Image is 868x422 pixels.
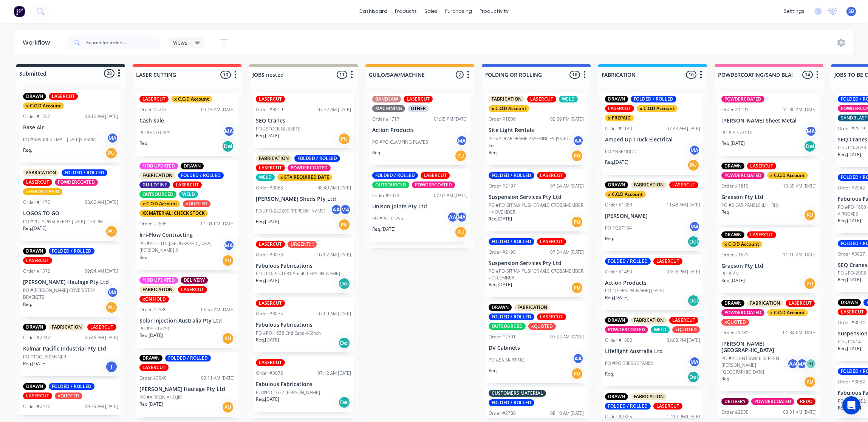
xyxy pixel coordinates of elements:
p: Req. [DATE] [372,226,396,233]
div: URGENT!!!! [288,241,317,248]
p: PO #TOOL/SPANNER [23,354,66,360]
p: PO #STOCK GUSSETS [256,126,300,132]
div: 07:43 AM [DATE] [667,125,700,132]
div: FOLDED / ROLLED [178,172,224,179]
div: DRAWN [23,324,46,330]
div: MA [456,135,467,146]
div: 06:57 AM [DATE] [201,306,235,313]
p: [PERSON_NAME] Sheds Pty Ltd [256,196,351,202]
div: Del [804,140,816,152]
div: FABRICATION [139,172,175,179]
div: MA [456,211,467,223]
div: FABRICATION [139,286,175,293]
p: Lifeflight Australia Ltd [605,348,700,355]
p: Req. [489,149,498,156]
div: LASERCUT [537,172,566,179]
div: x C.O.D Account [637,105,678,112]
div: DRAWN [605,182,628,188]
div: LASERCUT [537,313,566,320]
div: 10:55 AM [DATE] [783,183,817,189]
div: Order #3075 [256,310,283,317]
p: SEQ Cranes [256,118,351,124]
div: PU [571,150,583,162]
div: DRAWNLASERCUTx C.O.D AccountOrder #162111:10 AM [DATE]Graeson Pty LtdPO #IANReq.[DATE]PU [718,228,820,293]
div: PU [455,226,467,238]
div: FOLDED / ROLLED [372,172,418,179]
div: MA [340,204,351,215]
div: x C.O.D Account [139,200,180,207]
div: FOLDED / ROLLED [489,313,534,320]
p: PO #PO-ENTRANCE SCREEN [PERSON_NAME][GEOGRAPHIC_DATA] [721,355,787,375]
div: FABRICATION [747,300,783,307]
div: FOLDED / ROLLED [605,258,651,265]
div: LASERCUT [404,96,433,102]
div: FOLDED / ROLLED [489,238,534,245]
div: x C.O.D Account [721,241,762,248]
div: POWDERCOATED [288,164,331,171]
div: AA [572,135,584,146]
p: PO #PO-222209 [PERSON_NAME] [256,208,325,214]
p: Req. [DATE] [721,277,745,284]
div: MA [689,221,700,232]
div: x ETA REQUIRED DATE [277,174,332,181]
p: Solar Injection Australia Pty Ltd [139,318,235,324]
p: Req. [DATE] [605,294,628,301]
div: DRAWN [721,231,744,238]
div: x C.O.D Account [23,102,64,109]
div: xQUOTED [183,200,210,207]
p: [PERSON_NAME][GEOGRAPHIC_DATA] [721,341,817,354]
p: PO #SOLAR FRAME ASSEMBLIES JSS-6T-G2 [489,135,572,149]
p: Req. [605,235,614,242]
div: Order #1621 [721,251,749,258]
div: PU [105,225,118,237]
div: PU [222,332,234,344]
div: LASERCUT [23,179,52,186]
div: DRAWNFABRICATIONLASERCUTPOWDERCOATEDx C.O.D AccountxQUOTEDOrder #178101:34 PM [DATE][PERSON_NAME]... [718,297,820,391]
div: LASERCUT [747,163,776,169]
div: Order #1602 [605,337,632,344]
div: Order #1781 [721,329,749,336]
div: PU [338,219,350,231]
div: Order #1806 [489,116,516,123]
p: PO #PO-12790 [139,325,170,332]
div: DRAWN [605,96,628,102]
div: DRAWN [23,93,46,100]
img: Factory [14,6,25,17]
div: PU [804,278,816,290]
div: LASERCUT [256,96,285,102]
div: FOLDED / ROLLEDLASERCUTOrder #219807:54 AM [DATE]Suspension Services Pty LtdPO #PO-SITRAK PUSHER ... [486,235,587,298]
div: DRAWNLASERCUTPOWDERCOATEDx C.O.D AccountOrder #161910:55 AM [DATE]Graeson Pty LtdPO #2 CAR PANELS... [718,160,820,225]
div: LASERCUT [838,309,867,315]
div: PU [105,301,118,313]
div: DRAWN [838,299,861,306]
div: DRAWNFOLDED / ROLLEDLASERCUTOrder #304009:11 AM [DATE][PERSON_NAME] Haulage Pty LtdPO #AIRCON AND... [136,352,238,417]
div: PU [338,133,350,145]
div: WELD [651,326,670,333]
div: Order #2989 [139,306,167,313]
p: PO #PO- SUNSCREENS [DATE] 2:33 PM [23,218,103,225]
div: LASERCUT [786,300,815,307]
p: PO #PO-SITRAK PUSHER AXLE CROSSMEMBER - DECEMBER [489,268,584,281]
p: PO #BA9000R EMAIL [DATE]5.45PM [23,136,96,143]
div: xQUOTED [672,326,700,333]
div: Order #2665 [139,220,167,227]
div: x C.O.D Account [489,105,529,112]
div: 01:01 PM [DATE] [201,220,235,227]
div: x C.O.D Account [605,191,646,198]
div: LASERCUT [256,164,285,171]
p: Req. [372,149,381,156]
div: PU [455,150,467,162]
p: Base Air [23,124,118,131]
div: Order #1475 [23,199,50,206]
div: FOLDED / ROLLED [294,155,340,162]
p: Req. [721,209,730,216]
div: *JOB UPDATEDDELIVERYFABRICATIONLASERCUTxON HOLDOrder #298906:57 AM [DATE]Solar Injection Australi... [136,274,238,348]
p: Req. [23,301,32,308]
p: Req. [DATE] [489,216,512,222]
div: FOLDED / ROLLEDLASERCUTOUTSOURCEDPOWDERCOATEDOrder #307407:07 AM [DATE]Unison Joints Pty LtdPO #P... [369,169,470,242]
div: POWDERCOATED [605,326,648,333]
p: Kalmar Pacific Industrial Pty Ltd [23,346,118,352]
div: MA [689,144,700,156]
div: DRAWN [489,304,512,311]
span: SB [848,8,854,15]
